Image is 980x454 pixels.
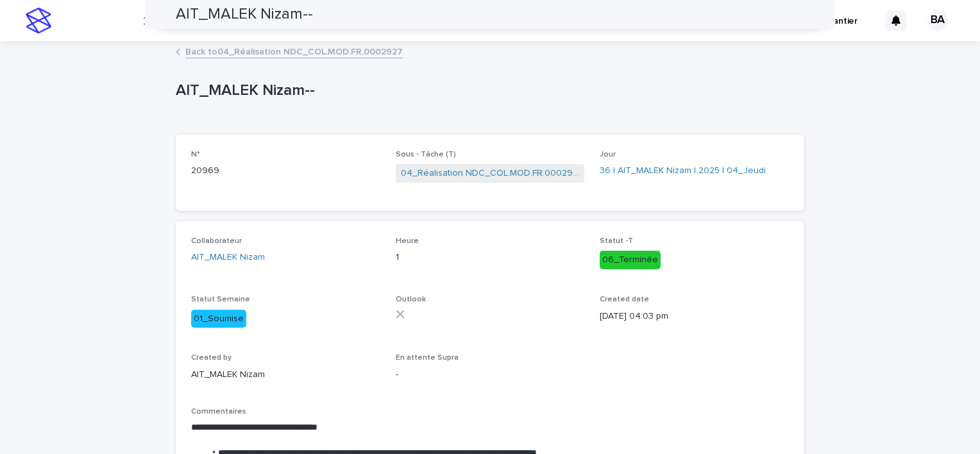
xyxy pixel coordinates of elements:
[191,296,250,303] span: Statut Semaine
[396,237,419,245] span: Heure
[396,151,456,158] span: Sous - Tâche (T)
[600,237,633,245] span: Statut -T
[191,164,380,178] p: 20969
[191,354,232,362] span: Created by
[176,81,799,100] p: AIT_MALEK Nizam--
[191,408,246,416] span: Commentaires
[396,368,585,382] p: -
[191,151,200,158] span: N°
[401,167,580,180] a: 04_Réalisation NDC_COL.MOD.FR.0002927
[191,368,380,382] p: AIT_MALEK Nizam
[191,237,242,245] span: Collaborateur
[600,310,789,323] p: [DATE] 04:03 pm
[396,354,459,362] span: En attente Supra
[927,10,948,31] div: BA
[396,251,585,264] p: 1
[185,44,403,58] a: Back to04_Réalisation NDC_COL.MOD.FR.0002927
[600,164,766,178] a: 36 | AIT_MALEK Nizam | 2025 | 04_Jeudi
[600,296,649,303] span: Created date
[600,151,616,158] span: Jour
[26,8,51,33] img: stacker-logo-s-only.png
[191,310,246,328] div: 01_Soumise
[396,296,426,303] span: Outlook
[191,251,265,264] a: AIT_MALEK Nizam
[600,251,661,269] div: 06_Terminée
